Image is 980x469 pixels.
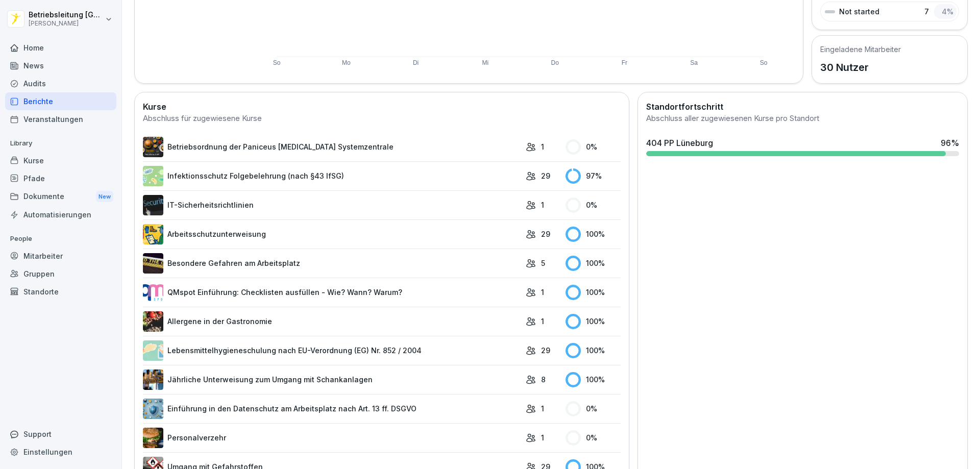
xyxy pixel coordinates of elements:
[646,137,713,149] div: 404 PP Lüneburg
[143,428,163,448] img: zd24spwykzjjw3u1wcd2ptki.png
[541,374,546,385] p: 8
[143,253,521,274] a: Besondere Gefahren am Arbeitsplatz
[5,187,116,206] div: Dokumente
[5,39,116,57] a: Home
[143,113,621,125] div: Abschluss für zugewiesene Kurse
[690,59,698,66] text: Sa
[143,166,521,186] a: Infektionsschutz Folgebelehrung (nach §43 IfSG)
[143,399,521,419] a: Einführung in den Datenschutz am Arbeitsplatz nach Art. 13 ff. DSGVO
[5,152,116,169] a: Kurse
[143,137,163,157] img: erelp9ks1mghlbfzfpgfvnw0.png
[143,253,163,274] img: zq4t51x0wy87l3xh8s87q7rq.png
[143,195,521,215] a: IT-Sicherheitsrichtlinien
[273,59,281,66] text: So
[143,340,521,361] a: Lebensmittelhygieneschulung nach EU-Verordnung (EG) Nr. 852 / 2004
[541,258,545,268] p: 5
[566,314,621,329] div: 100 %
[541,345,550,356] p: 29
[143,311,163,332] img: gsgognukgwbtoe3cnlsjjbmw.png
[29,11,103,19] p: Betriebsleitung [GEOGRAPHIC_DATA]
[413,59,419,66] text: Di
[5,57,116,75] a: News
[541,229,550,239] p: 29
[5,247,116,265] a: Mitarbeiter
[143,369,521,390] a: Jährliche Unterweisung zum Umgang mit Schankanlagen
[143,399,163,419] img: x7xa5977llyo53hf30kzdyol.png
[143,311,521,332] a: Allergene in der Gastronomie
[541,287,544,298] p: 1
[566,198,621,213] div: 0 %
[566,139,621,155] div: 0 %
[5,92,116,110] a: Berichte
[5,206,116,224] a: Automatisierungen
[143,166,163,186] img: tgff07aey9ahi6f4hltuk21p.png
[924,6,929,17] p: 7
[143,340,163,361] img: gxsnf7ygjsfsmxd96jxi4ufn.png
[541,170,550,181] p: 29
[143,224,163,244] img: bgsrfyvhdm6180ponve2jajk.png
[5,425,116,443] div: Support
[143,101,621,113] h2: Kurse
[566,227,621,242] div: 100 %
[541,200,544,210] p: 1
[143,224,521,244] a: Arbeitsschutzunterweisung
[839,6,879,17] p: Not started
[5,135,116,152] p: Library
[820,44,901,55] h5: Eingeladene Mitarbeiter
[143,282,163,303] img: rsy9vu330m0sw5op77geq2rv.png
[143,282,521,303] a: QMspot Einführung: Checklisten ausfüllen - Wie? Wann? Warum?
[541,403,544,414] p: 1
[482,59,489,66] text: Mi
[5,110,116,128] a: Veranstaltungen
[143,137,521,157] a: Betriebsordnung der Paniceus [MEDICAL_DATA] Systemzentrale
[566,343,621,358] div: 100 %
[760,59,768,66] text: So
[143,369,163,390] img: etou62n52bjq4b8bjpe35whp.png
[342,59,351,66] text: Mo
[646,113,959,125] div: Abschluss aller zugewiesenen Kurse pro Standort
[820,60,901,75] p: 30 Nutzer
[541,141,544,152] p: 1
[941,137,959,149] div: 96 %
[5,443,116,461] a: Einstellungen
[143,428,521,448] a: Personalverzehr
[646,101,959,113] h2: Standortfortschritt
[5,265,116,283] a: Gruppen
[541,316,544,327] p: 1
[5,283,116,301] a: Standorte
[29,20,103,27] p: [PERSON_NAME]
[143,195,163,215] img: msj3dytn6rmugecro9tfk5p0.png
[5,169,116,187] a: Pfade
[5,187,116,206] a: DokumenteNew
[566,401,621,416] div: 0 %
[5,231,116,247] p: People
[566,168,621,184] div: 97 %
[642,133,963,160] a: 404 PP Lüneburg96%
[566,372,621,387] div: 100 %
[5,75,116,92] a: Audits
[566,430,621,446] div: 0 %
[566,285,621,300] div: 100 %
[934,4,957,19] div: 4 %
[551,59,559,66] text: Do
[541,432,544,443] p: 1
[96,191,113,203] div: New
[622,59,627,66] text: Fr
[566,256,621,271] div: 100 %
